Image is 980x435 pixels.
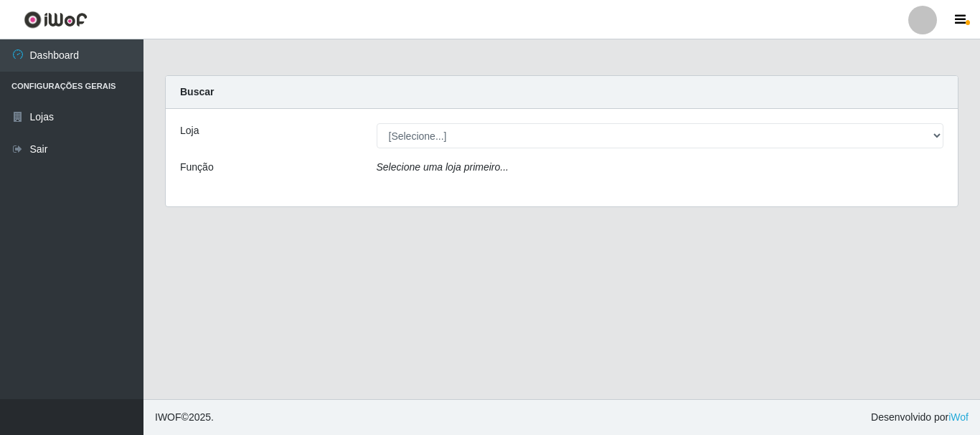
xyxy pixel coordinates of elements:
span: Desenvolvido por [871,410,969,425]
label: Loja [180,123,199,138]
label: Função [180,160,214,175]
img: CoreUI Logo [24,11,88,29]
span: IWOF [155,411,182,423]
strong: Buscar [180,86,214,97]
a: iWof [948,411,969,423]
i: Selecione uma loja primeiro... [377,161,509,173]
span: © 2025 . [155,410,214,425]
